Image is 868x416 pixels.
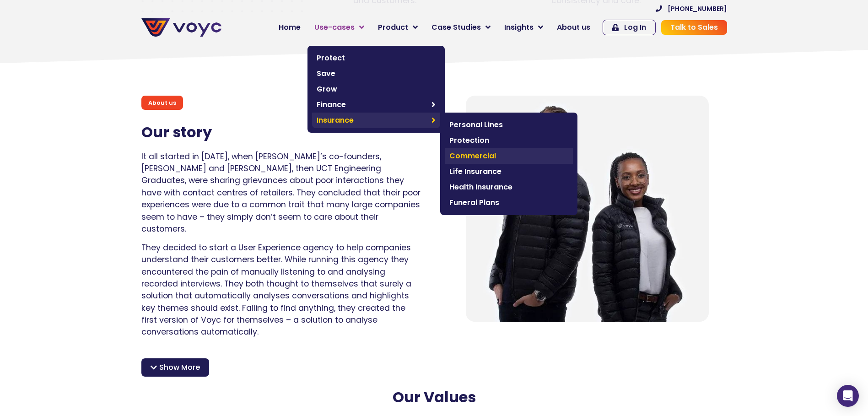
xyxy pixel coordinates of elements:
[557,22,590,33] span: About us
[371,18,425,37] a: Product
[312,50,440,66] a: Protect
[141,124,421,141] h2: Our story
[445,133,573,148] a: Protection
[445,164,573,179] a: Life Insurance
[279,22,301,33] span: Home
[307,18,371,37] a: Use-cases
[449,197,568,208] span: Funeral Plans
[661,20,727,35] a: Talk to Sales
[624,24,646,31] span: Log In
[668,5,727,12] span: [PHONE_NUMBER]
[272,18,307,37] a: Home
[317,84,436,95] span: Grow
[312,97,440,113] a: Finance
[656,5,727,12] a: [PHONE_NUMBER]
[317,115,427,126] span: Insurance
[141,242,421,338] p: They decided to start a User Experience agency to help companies understand their customers bette...
[314,22,355,33] span: Use-cases
[312,113,440,128] a: Insurance
[504,22,534,33] span: Insights
[670,24,718,31] span: Talk to Sales
[317,68,436,79] span: Save
[550,18,597,37] a: About us
[466,96,709,322] img: About us
[449,135,568,146] span: Protection
[837,385,859,407] div: Open Intercom Messenger
[141,151,421,235] p: It all started in [DATE], when [PERSON_NAME]’s co-founders, [PERSON_NAME] and [PERSON_NAME], then...
[144,389,724,406] h2: Our Values
[445,179,573,195] a: Health Insurance
[449,182,568,193] span: Health Insurance
[445,148,573,164] a: Commercial
[141,96,183,110] div: About us
[378,22,408,33] span: Product
[497,18,550,37] a: Insights
[449,119,568,130] span: Personal Lines
[159,362,200,373] span: Show More
[141,358,209,377] div: Show More
[317,53,436,64] span: Protect
[449,166,568,177] span: Life Insurance
[312,66,440,81] a: Save
[445,117,573,133] a: Personal Lines
[425,18,497,37] a: Case Studies
[603,20,656,35] a: Log In
[449,151,568,162] span: Commercial
[141,18,221,37] img: voyc-full-logo
[445,195,573,211] a: Funeral Plans
[312,81,440,97] a: Grow
[317,99,427,110] span: Finance
[431,22,481,33] span: Case Studies
[141,345,727,381] p: After making it into the prestigious Techstars [DOMAIN_NAME] accelerator in [GEOGRAPHIC_DATA], th...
